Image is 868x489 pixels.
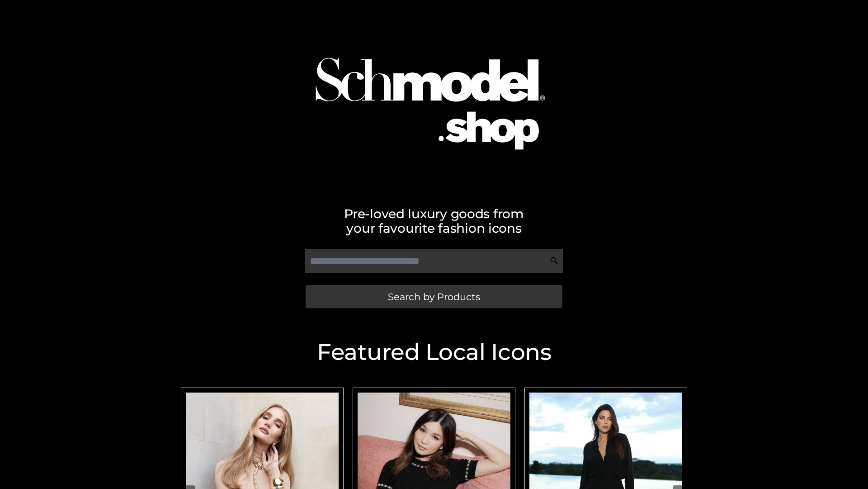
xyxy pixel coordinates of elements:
h2: Featured Local Icons​ [176,341,692,364]
a: Search by Products [306,285,562,308]
img: Search Icon [550,256,559,265]
span: Search by Products [388,292,480,302]
h2: Pre-loved luxury goods from your favourite fashion icons [176,206,692,235]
